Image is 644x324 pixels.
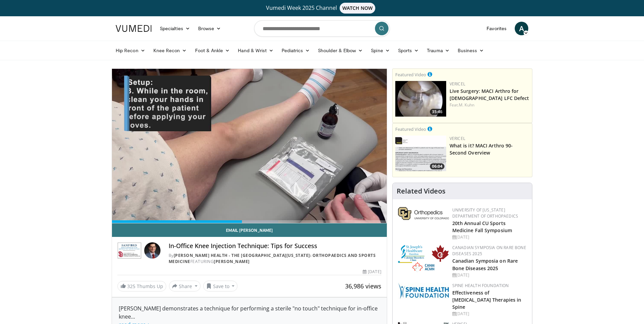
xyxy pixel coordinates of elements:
a: Trauma [423,44,454,57]
button: Save to [203,281,238,291]
small: Featured Video [395,126,426,132]
img: VuMedi Logo [116,25,152,32]
a: Favorites [482,22,511,35]
a: Business [454,44,488,57]
video-js: Video Player [112,69,387,223]
div: [DATE] [452,234,527,240]
a: Vericel [450,81,465,87]
a: Pediatrics [278,44,314,57]
img: Sanford Health - The University of South Dakota School of Medicine: Orthopaedics and Sports Medicine [117,242,141,259]
a: Vumedi Week 2025 ChannelWATCH NOW [117,3,527,14]
a: University of [US_STATE] Department of Orthopaedics [452,207,518,219]
a: Vericel [450,136,465,141]
a: 06:04 [395,136,446,171]
img: aa6cc8ed-3dbf-4b6a-8d82-4a06f68b6688.150x105_q85_crop-smart_upscale.jpg [395,136,446,171]
a: What is it? MACI Arthro 90-Second Overview [450,142,513,156]
div: [DATE] [363,269,381,275]
span: 325 [127,283,135,289]
a: Hand & Wrist [234,44,278,57]
div: [DATE] [452,272,527,278]
a: Canadian Symposia on Rare Bone Diseases 2025 [452,245,526,257]
input: Search topics, interventions [254,20,390,37]
a: Shoulder & Elbow [314,44,367,57]
img: 355603a8-37da-49b6-856f-e00d7e9307d3.png.150x105_q85_autocrop_double_scale_upscale_version-0.2.png [398,207,449,220]
a: Foot & Ankle [191,44,234,57]
a: M. Kuhn [459,102,474,108]
a: A [515,22,528,35]
h4: In-Office Knee Injection Technique: Tips for Success [169,242,381,250]
a: [PERSON_NAME] [214,259,250,264]
a: Canadian Symposia on Rare Bone Diseases 2025 [452,258,518,271]
img: eb023345-1e2d-4374-a840-ddbc99f8c97c.150x105_q85_crop-smart_upscale.jpg [395,81,446,117]
a: Knee Recon [149,44,191,57]
a: Spine [367,44,394,57]
div: [DATE] [452,311,527,317]
img: Avatar [144,242,160,259]
a: 35:46 [395,81,446,117]
span: WATCH NOW [340,3,376,14]
a: Spine Health Foundation [452,283,509,288]
a: Live Surgery: MACI Arthro for [DEMOGRAPHIC_DATA] LFC Defect [450,88,529,101]
a: 20th Annual CU Sports Medicine Fall Symposium [452,220,512,234]
a: Specialties [156,22,194,35]
span: 36,986 views [345,282,381,290]
span: 06:04 [430,163,444,169]
img: 57d53db2-a1b3-4664-83ec-6a5e32e5a601.png.150x105_q85_autocrop_double_scale_upscale_version-0.2.jpg [398,283,449,299]
img: 59b7dea3-8883-45d6-a110-d30c6cb0f321.png.150x105_q85_autocrop_double_scale_upscale_version-0.2.png [398,245,449,272]
a: Browse [194,22,225,35]
a: 325 Thumbs Up [117,281,166,291]
h4: Related Videos [397,187,446,195]
a: [PERSON_NAME] Health - The [GEOGRAPHIC_DATA][US_STATE]: Orthopaedics and Sports Medicine [169,252,376,264]
small: Featured Video [395,72,426,78]
a: Sports [394,44,423,57]
a: Effectiveness of [MEDICAL_DATA] Therapies in Spine [452,289,522,310]
a: Email [PERSON_NAME] [112,223,387,237]
div: Feat. [450,102,529,108]
button: Share [169,281,201,291]
div: By FEATURING [169,252,381,265]
a: Hip Recon [112,44,149,57]
span: 35:46 [430,109,444,115]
